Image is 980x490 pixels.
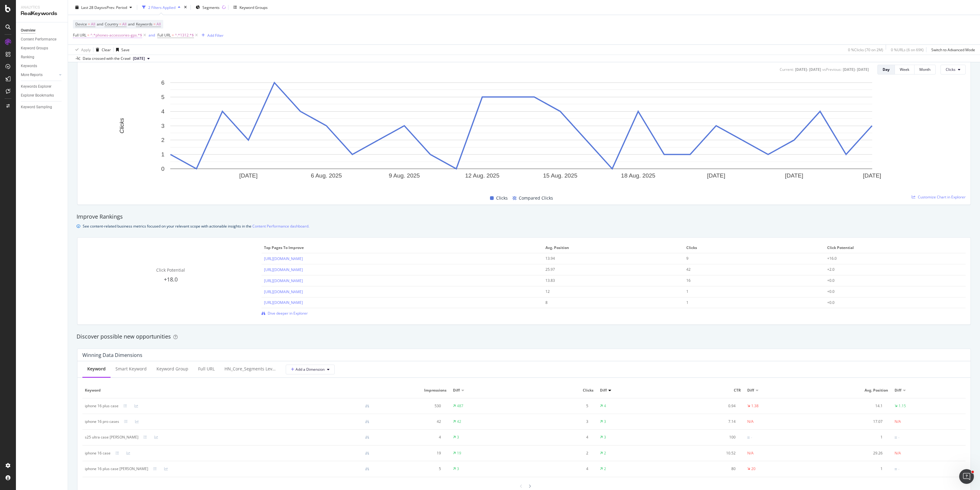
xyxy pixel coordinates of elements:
[91,20,95,29] span: All
[600,388,607,393] span: Diff
[457,450,461,456] div: 19
[264,300,303,305] a: [URL][DOMAIN_NAME]
[77,213,971,221] div: Improve Rankings
[674,450,736,456] div: 10.52
[389,172,420,179] text: 9 Aug. 2025
[119,118,125,133] text: Clicks
[286,365,335,374] button: Add a Dimension
[379,466,441,472] div: 5
[929,45,975,55] button: Switch to Advanced Mode
[207,33,224,38] div: Add Filter
[526,434,588,440] div: 4
[102,47,111,52] div: Clear
[827,245,962,251] span: Click Potential
[895,388,901,393] span: Diff
[900,67,909,72] div: Week
[21,104,52,110] div: Keyword Sampling
[82,79,960,187] div: A chart.
[379,403,441,409] div: 530
[863,172,881,179] text: [DATE]
[85,450,111,456] div: iphone 16 case
[172,33,174,38] span: =
[526,419,588,424] div: 3
[821,388,888,393] span: Avg. Position
[621,172,655,179] text: 18 Aug. 2025
[193,2,222,12] button: Segments
[85,403,119,409] div: iphone 16 plus case
[21,54,34,60] div: Ranking
[959,469,974,484] iframe: Intercom live chat
[21,54,63,60] a: Ranking
[161,79,164,86] text: 6
[21,92,63,99] a: Explorer Bookmarks
[827,278,949,283] div: +0.0
[198,366,215,372] div: Full URL
[821,466,883,472] div: 1
[751,466,756,472] div: 20
[115,366,147,372] div: Smart Keyword
[136,21,153,27] span: Keywords
[674,403,736,409] div: 0.94
[21,72,57,78] a: More Reports
[291,367,325,372] span: Add a Dimension
[81,47,91,52] div: Apply
[457,419,461,424] div: 42
[686,300,809,305] div: 1
[898,435,899,440] div: -
[453,388,460,393] span: Diff
[239,5,268,10] div: Keyword Groups
[827,289,949,294] div: +0.0
[526,450,588,456] div: 2
[747,450,754,456] div: N/A
[21,36,56,43] div: Content Performance
[545,245,680,251] span: Avg. Position
[140,2,183,12] button: 2 Filters Applied
[77,333,971,341] div: Discover possible new opportunities
[895,437,897,438] img: Equal
[604,450,606,456] div: 2
[119,21,121,27] span: =
[686,278,809,283] div: 16
[121,47,130,52] div: Save
[264,289,303,294] a: [URL][DOMAIN_NAME]
[604,466,606,472] div: 2
[264,278,303,283] a: [URL][DOMAIN_NAME]
[73,2,134,12] button: Last 28 DaysvsPrev. Period
[821,403,883,409] div: 14.1
[604,403,606,409] div: 4
[90,31,142,40] span: ^.*phones-accessories-gps.*$
[161,108,164,115] text: 4
[379,434,441,440] div: 4
[751,435,752,440] div: -
[686,289,809,294] div: 1
[545,289,668,294] div: 12
[545,300,668,305] div: 8
[895,468,897,470] img: Equal
[264,245,539,251] span: Top pages to improve
[686,245,821,251] span: Clicks
[526,388,594,393] span: Clicks
[379,388,446,393] span: Impressions
[545,256,668,261] div: 13.94
[946,67,956,72] span: Clicks
[785,172,803,179] text: [DATE]
[114,45,130,55] button: Save
[21,27,36,34] div: Overview
[827,267,949,272] div: +2.0
[898,466,899,472] div: -
[545,267,668,272] div: 25.97
[747,388,754,393] span: Diff
[795,67,821,72] div: [DATE] - [DATE]
[895,65,914,75] button: Week
[496,194,508,202] span: Clicks
[674,419,736,424] div: 7.14
[21,63,37,69] div: Keywords
[183,4,188,10] div: times
[148,5,175,10] div: 2 Filters Applied
[895,419,901,424] div: N/A
[21,92,54,99] div: Explorer Bookmarks
[87,366,106,372] div: Keyword
[73,45,91,55] button: Apply
[21,104,63,110] a: Keyword Sampling
[379,419,441,424] div: 42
